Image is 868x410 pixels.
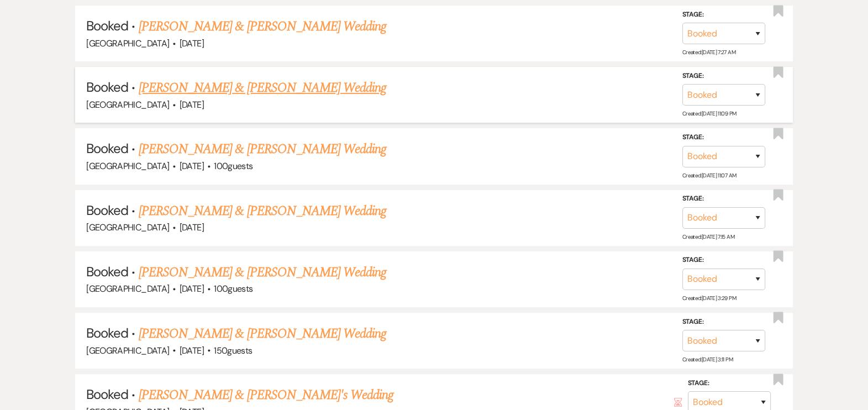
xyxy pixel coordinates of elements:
span: Created: [DATE] 3:11 PM [682,356,733,363]
span: 150 guests [214,345,252,356]
span: Created: [DATE] 3:29 PM [682,295,736,302]
label: Stage: [682,193,765,205]
span: [DATE] [180,160,204,172]
span: [DATE] [180,222,204,233]
span: Booked [86,324,128,341]
span: Booked [86,17,128,34]
span: Created: [DATE] 7:15 AM [682,233,734,240]
a: [PERSON_NAME] & [PERSON_NAME] Wedding [139,262,386,282]
span: [GEOGRAPHIC_DATA] [86,222,169,233]
label: Stage: [682,70,765,82]
span: Created: [DATE] 7:27 AM [682,49,735,56]
a: [PERSON_NAME] & [PERSON_NAME] Wedding [139,324,386,344]
span: [DATE] [180,99,204,111]
span: Booked [86,263,128,280]
span: Booked [86,78,128,96]
label: Stage: [682,254,765,266]
span: Created: [DATE] 11:09 PM [682,110,736,117]
a: [PERSON_NAME] & [PERSON_NAME] Wedding [139,201,386,221]
a: [PERSON_NAME] & [PERSON_NAME] Wedding [139,78,386,98]
span: Booked [86,140,128,157]
span: [GEOGRAPHIC_DATA] [86,283,169,295]
span: [DATE] [180,345,204,356]
label: Stage: [682,8,765,20]
span: [GEOGRAPHIC_DATA] [86,99,169,111]
label: Stage: [688,377,771,390]
label: Stage: [682,132,765,144]
span: [GEOGRAPHIC_DATA] [86,160,169,172]
span: [GEOGRAPHIC_DATA] [86,38,169,49]
a: [PERSON_NAME] & [PERSON_NAME] Wedding [139,139,386,159]
span: 100 guests [214,160,252,172]
span: Booked [86,386,128,403]
span: [DATE] [180,38,204,49]
span: [DATE] [180,283,204,295]
span: [GEOGRAPHIC_DATA] [86,345,169,356]
a: [PERSON_NAME] & [PERSON_NAME] Wedding [139,17,386,36]
span: Booked [86,202,128,219]
span: Created: [DATE] 11:07 AM [682,171,736,178]
a: [PERSON_NAME] & [PERSON_NAME]'s Wedding [139,385,394,405]
label: Stage: [682,316,765,328]
span: 100 guests [214,283,252,295]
